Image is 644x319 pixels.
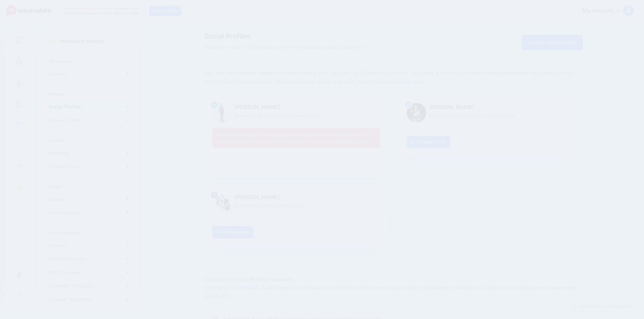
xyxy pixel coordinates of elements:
[46,146,131,160] a: Branding
[16,37,22,43] img: menu.png
[522,35,583,50] a: Add social profile
[49,138,128,143] h4: Content
[274,132,288,137] a: refresh
[46,160,131,173] a: Custom Fonts
[49,230,128,235] h4: Drip Campaigns
[65,6,142,16] span: A social token has expired and needs to be re-authenticated…
[333,139,366,144] a: permissions issue
[46,192,131,206] a: General
[391,78,424,85] a: account area
[212,112,380,119] p: DreamGroup Weddings + Events page
[49,91,128,97] h4: Posting
[46,113,131,127] a: Dates & Times
[241,70,271,76] b: Small Team
[216,132,372,144] span: Authentication expired. Please your credentials to prevent disruption. If you are being asked to ...
[576,3,634,19] a: My Account
[49,37,56,45] img: settings.png
[46,266,131,279] a: URL Shortener
[407,136,450,148] a: Change Profile
[236,284,280,291] a: [DOMAIN_NAME]
[365,70,372,76] b: 25
[407,112,575,119] p: DreamGroup Weddings + Events page
[407,103,426,123] img: ACg8ocLbqbzBAFeCQuXhciVjbQLXBofJJSXXECFALPn1XCpBH6vFys9Vs96-c-86984.png
[569,302,636,311] a: Tell us how we can improve
[212,193,232,213] img: 50276843_2148254125236391_7408444889085509632_n-bsa65440.jpg
[212,226,253,238] a: Change Page
[59,37,105,45] p: Workspace Settings
[6,5,52,17] img: Missinglettr
[49,184,128,189] h4: Curate
[49,59,128,64] h4: Workspace
[46,293,131,306] a: Content Templates
[204,43,453,52] span: Add the social profiles that you'd like to send social content to.
[46,252,131,266] a: Content Sources
[212,202,380,210] p: DreamGroup Productions page
[46,100,131,113] a: Social Profiles
[46,239,131,252] a: General
[204,284,583,301] p: Linking your account activates the option to have your blog posts re-published on Medium. Doing t...
[65,6,104,11] span: Social Token Expired.
[212,193,380,202] p: [PERSON_NAME]
[46,279,131,293] a: Schedule Templates
[407,103,575,112] p: [PERSON_NAME]
[149,6,181,16] a: Read More
[212,103,380,112] p: [PERSON_NAME]
[212,103,232,123] img: 1598394995856-85073.png
[46,206,131,219] a: Auto Schedule
[204,69,583,86] p: You are on the plan which means you can add up to social profiles. To unlink a profile from this ...
[46,67,131,81] a: General
[204,33,453,39] span: Social Profiles
[204,275,583,284] h5: Connecting your Medium account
